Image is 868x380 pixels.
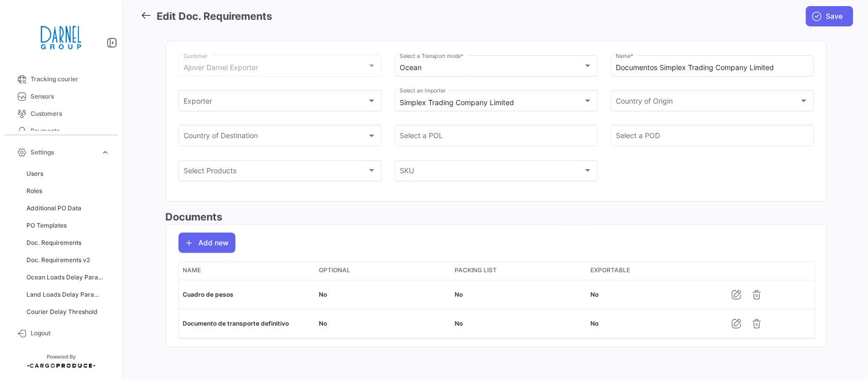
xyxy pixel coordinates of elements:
datatable-header-cell: Name [179,262,315,280]
a: Courier Delay Threshold [22,304,114,320]
h3: Edit Doc. Requirements [157,9,272,24]
a: Tracking courier [8,71,114,88]
span: SKU [400,168,583,177]
mat-select-trigger: Ajover Darnel Exporter [184,63,258,72]
span: Payments [31,126,110,136]
mat-select-trigger: Simplex Trading Company Limited [400,98,514,107]
span: Doc. Requirements [26,238,81,247]
span: Tracking courier [31,75,110,84]
a: Additional PO Data [22,201,114,216]
span: Country of Origin [616,99,799,107]
span: Packing List [455,266,497,275]
a: Roles [22,183,114,199]
datatable-header-cell: Optional [315,262,451,280]
a: Customers [8,105,114,122]
span: Land Loads Delay Parameters [26,290,104,299]
span: Optional [319,266,350,275]
span: Country of Destination [184,134,367,142]
span: No [455,291,463,298]
a: Users [22,166,114,181]
button: Save [806,6,853,26]
span: No [319,291,327,298]
span: Courier Delay Threshold [26,307,98,316]
span: Name [183,266,201,275]
span: Additional PO Data [26,204,81,213]
span: No [590,291,598,298]
span: No [319,320,327,327]
span: Roles [26,186,42,196]
span: No [590,320,598,327]
span: Customers [31,109,110,118]
span: No [455,320,463,327]
span: Users [26,169,43,178]
datatable-header-cell: Exportable [586,262,722,280]
span: Doc. Requirements v2 [26,256,90,265]
a: Doc. Requirements [22,235,114,250]
span: PO Templates [26,221,67,230]
span: Settings [31,148,97,157]
mat-select-trigger: Ocean [400,63,422,72]
span: Ocean Loads Delay Parameters [26,273,104,282]
span: Exportable [590,266,630,275]
datatable-header-cell: Packing List [451,262,586,280]
span: Select Products [184,168,367,177]
a: PO Templates [22,218,114,233]
button: Add new [178,233,235,253]
img: 2451f0e3-414c-42c1-a793-a1d7350bebbc.png [36,12,86,63]
div: Documento de transporte definitivo [183,319,311,328]
a: Land Loads Delay Parameters [22,287,114,302]
span: Exporter [184,99,367,107]
span: Save [826,11,843,21]
span: Logout [31,329,110,338]
span: expand_more [101,148,110,157]
a: Doc. Requirements v2 [22,252,114,268]
h3: Documents [166,210,827,224]
a: Ocean Loads Delay Parameters [22,270,114,285]
div: Cuadro de pesos [183,290,311,299]
a: Payments [8,122,114,140]
a: Sensors [8,88,114,105]
span: Sensors [31,92,110,101]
